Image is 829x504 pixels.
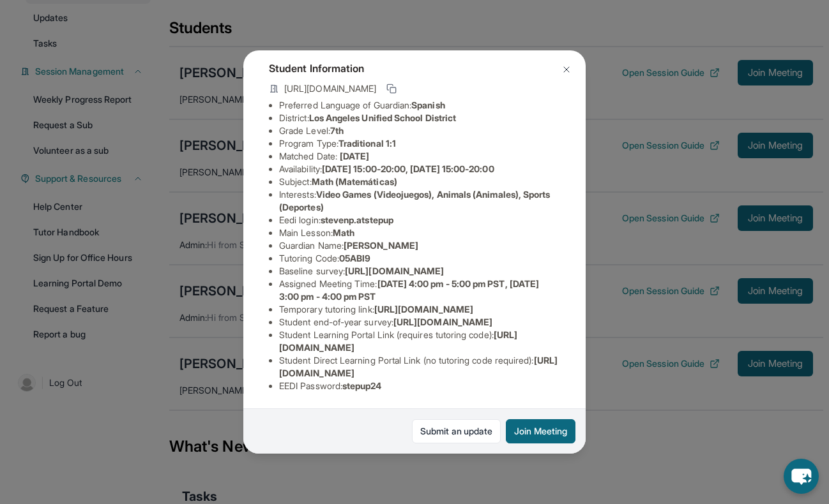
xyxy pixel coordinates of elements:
[279,137,560,150] li: Program Type:
[393,316,492,327] span: [URL][DOMAIN_NAME]
[279,214,560,226] li: Eedi login :
[312,176,397,187] span: Math (Matemáticas)
[279,188,560,214] li: Interests :
[279,265,560,278] li: Baseline survey :
[279,278,560,303] li: Assigned Meeting Time :
[411,100,445,110] span: Spanish
[322,163,494,174] span: [DATE] 15:00-20:00, [DATE] 15:00-20:00
[309,112,456,123] span: Los Angeles Unified School District
[784,459,819,494] button: chat-button
[412,419,501,443] a: Submit an update
[279,112,560,124] li: District:
[506,419,575,443] button: Join Meeting
[384,81,399,96] button: Copy link
[279,189,550,212] span: Video Games (Videojuegos), Animals (Animales), Sports (Deportes)
[279,303,560,316] li: Temporary tutoring link :
[279,278,539,302] span: [DATE] 4:00 pm - 5:00 pm PST, [DATE] 3:00 pm - 4:00 pm PST
[279,99,560,112] li: Preferred Language of Guardian:
[338,138,396,149] span: Traditional 1:1
[279,252,560,265] li: Tutoring Code :
[279,124,560,137] li: Grade Level:
[279,316,560,329] li: Student end-of-year survey :
[284,82,376,95] span: [URL][DOMAIN_NAME]
[339,253,370,263] span: 05ABI9
[345,265,444,276] span: [URL][DOMAIN_NAME]
[279,150,560,163] li: Matched Date:
[269,61,560,76] h4: Student Information
[340,151,369,161] span: [DATE]
[279,354,560,380] li: Student Direct Learning Portal Link (no tutoring code required) :
[374,304,473,315] span: [URL][DOMAIN_NAME]
[344,240,418,251] span: [PERSON_NAME]
[561,64,572,75] img: Close Icon
[279,329,560,354] li: Student Learning Portal Link (requires tutoring code) :
[279,226,560,239] li: Main Lesson :
[333,227,354,238] span: Math
[279,175,560,188] li: Subject :
[342,380,382,391] span: stepup24
[279,380,560,392] li: EEDI Password :
[279,163,560,175] li: Availability:
[321,214,393,225] span: stevenp.atstepup
[279,239,560,252] li: Guardian Name :
[330,125,344,136] span: 7th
